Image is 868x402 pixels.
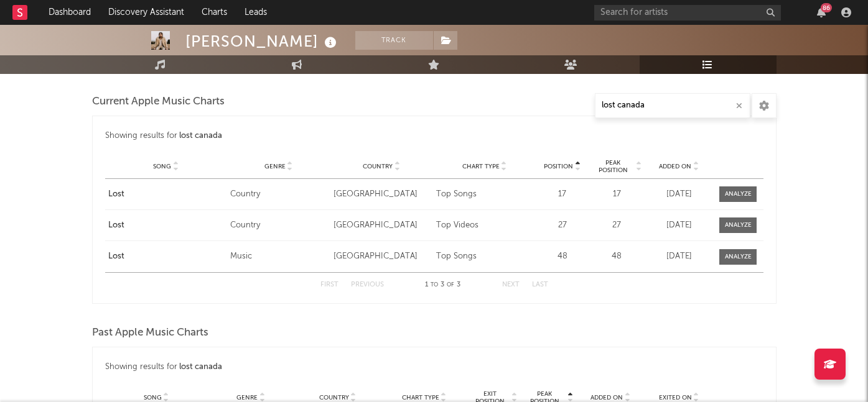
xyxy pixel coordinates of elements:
div: 1 3 3 [409,278,477,293]
span: Chart Type [462,163,500,170]
div: Country [230,188,327,201]
div: 86 [821,3,832,12]
span: Peak Position [592,159,634,174]
div: 27 [592,219,642,232]
div: Country [230,219,327,232]
div: 48 [592,250,642,263]
button: Next [502,281,520,288]
div: 17 [592,188,642,201]
div: Showing results for [105,360,763,375]
button: First [320,281,338,288]
div: 27 [539,219,586,232]
span: Country [319,394,349,401]
button: Previous [351,281,384,288]
span: Chart Type [402,394,439,401]
button: Last [532,281,548,288]
div: [DATE] [648,219,710,232]
span: Song [144,394,162,401]
div: [DATE] [648,188,710,201]
span: Song [153,163,171,170]
div: [PERSON_NAME] [185,31,340,52]
button: Track [355,31,433,50]
span: Added On [590,394,623,401]
input: Search for artists [594,5,781,21]
div: 48 [539,250,586,263]
a: Lost [108,219,225,232]
div: Showing results for [105,129,763,144]
span: Genre [264,163,286,170]
a: Lost [108,188,225,201]
div: Top Songs [436,188,533,201]
span: Current Apple Music Charts [92,94,225,109]
span: Added On [659,163,691,170]
div: [GEOGRAPHIC_DATA] [334,188,430,201]
div: Music [230,250,327,263]
div: [DATE] [648,250,710,263]
div: 17 [539,188,586,201]
span: Position [544,163,573,170]
div: lost canada [179,129,222,144]
span: Exited On [659,394,692,401]
div: lost canada [179,360,222,375]
div: [GEOGRAPHIC_DATA] [334,219,430,232]
span: of [447,282,454,288]
span: to [431,282,438,288]
a: Lost [108,250,225,263]
span: Genre [236,394,258,401]
div: Top Videos [436,219,533,232]
div: Top Songs [436,250,533,263]
button: 86 [817,7,826,17]
div: [GEOGRAPHIC_DATA] [334,250,430,263]
span: Country [363,163,393,170]
input: Search Playlists/Charts [595,93,750,118]
span: Past Apple Music Charts [92,326,208,340]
